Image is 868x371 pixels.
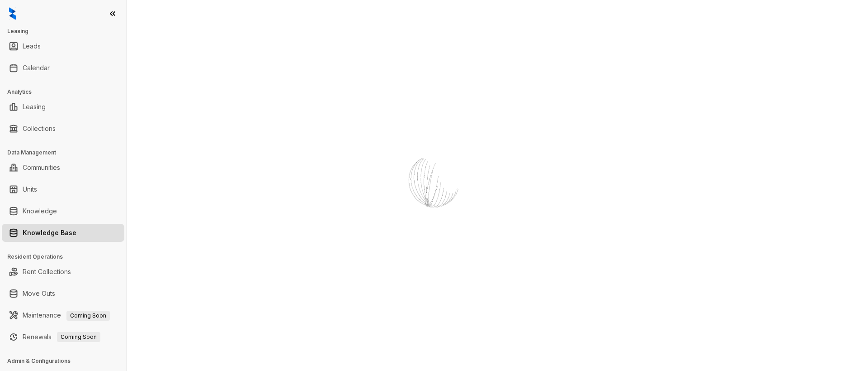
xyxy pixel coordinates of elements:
li: Knowledge Base [2,224,124,242]
h3: Leasing [7,27,126,35]
h3: Resident Operations [7,253,126,261]
li: Maintenance [2,306,124,324]
li: Calendar [2,59,124,77]
h3: Analytics [7,88,126,96]
a: Move Outs [23,284,55,303]
span: Coming Soon [57,332,100,342]
a: RenewalsComing Soon [23,328,100,346]
a: Collections [23,120,56,138]
h3: Data Management [7,149,126,157]
a: Rent Collections [23,263,71,281]
a: Leasing [23,98,46,116]
a: Leads [23,37,41,55]
img: Loader [389,136,479,226]
img: logo [9,7,16,20]
div: Loading... [418,226,450,236]
li: Knowledge [2,202,124,220]
a: Knowledge [23,202,57,220]
li: Renewals [2,328,124,346]
li: Leasing [2,98,124,116]
li: Rent Collections [2,263,124,281]
span: Coming Soon [66,311,110,321]
li: Communities [2,159,124,177]
a: Calendar [23,59,50,77]
a: Communities [23,159,60,177]
h3: Admin & Configurations [7,357,126,365]
li: Leads [2,37,124,55]
li: Collections [2,120,124,138]
li: Move Outs [2,284,124,303]
a: Units [23,180,37,198]
a: Knowledge Base [23,224,76,242]
li: Units [2,180,124,198]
